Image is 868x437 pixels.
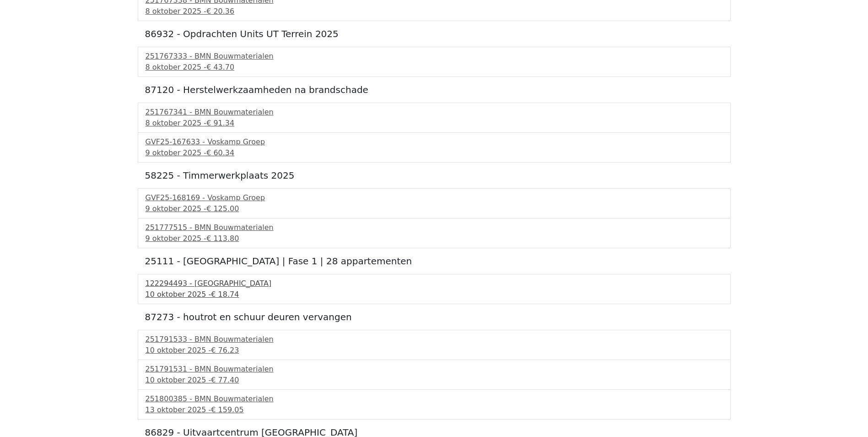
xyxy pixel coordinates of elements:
[146,222,723,244] a: 251777515 - BMN Bouwmaterialen9 oktober 2025 -€ 113.80
[211,290,239,299] span: € 18.74
[146,334,723,345] div: 251791533 - BMN Bouwmaterialen
[206,234,239,243] span: € 113.80
[146,51,723,62] div: 251767333 - BMN Bouwmaterialen
[146,107,723,118] div: 251767341 - BMN Bouwmaterialen
[206,7,234,16] span: € 20.36
[146,137,723,158] a: GVF25-167633 - Voskamp Groep9 oktober 2025 -€ 60.34
[146,107,723,129] a: 251767341 - BMN Bouwmaterialen8 oktober 2025 -€ 91.34
[146,278,723,300] a: 122294493 - [GEOGRAPHIC_DATA]10 oktober 2025 -€ 18.74
[206,63,234,71] span: € 43.70
[211,405,243,414] span: € 159.05
[146,404,723,415] div: 13 oktober 2025 -
[146,62,723,73] div: 8 oktober 2025 -
[146,278,723,289] div: 122294493 - [GEOGRAPHIC_DATA]
[146,345,723,356] div: 10 oktober 2025 -
[146,375,723,386] div: 10 oktober 2025 -
[145,311,723,322] h5: 87273 - houtrot en schuur deuren vervangen
[146,289,723,300] div: 10 oktober 2025 -
[146,364,723,375] div: 251791531 - BMN Bouwmaterialen
[145,256,723,267] h5: 25111 - [GEOGRAPHIC_DATA] | Fase 1 | 28 appartementen
[146,192,723,203] div: GVF25-168169 - Voskamp Groep
[146,192,723,214] a: GVF25-168169 - Voskamp Groep9 oktober 2025 -€ 125.00
[145,170,723,181] h5: 58225 - Timmerwerkplaats 2025
[206,204,239,213] span: € 125.00
[145,28,723,39] h5: 86932 - Opdrachten Units UT Terrein 2025
[146,51,723,73] a: 251767333 - BMN Bouwmaterialen8 oktober 2025 -€ 43.70
[146,222,723,233] div: 251777515 - BMN Bouwmaterialen
[146,393,723,415] a: 251800385 - BMN Bouwmaterialen13 oktober 2025 -€ 159.05
[146,147,723,158] div: 9 oktober 2025 -
[146,118,723,129] div: 8 oktober 2025 -
[211,376,239,384] span: € 77.40
[146,137,723,147] div: GVF25-167633 - Voskamp Groep
[146,334,723,356] a: 251791533 - BMN Bouwmaterialen10 oktober 2025 -€ 76.23
[146,203,723,214] div: 9 oktober 2025 -
[146,364,723,386] a: 251791531 - BMN Bouwmaterialen10 oktober 2025 -€ 77.40
[146,6,723,17] div: 8 oktober 2025 -
[206,148,234,157] span: € 60.34
[211,346,239,355] span: € 76.23
[146,393,723,404] div: 251800385 - BMN Bouwmaterialen
[145,84,723,95] h5: 87120 - Herstelwerkzaamheden na brandschade
[146,233,723,244] div: 9 oktober 2025 -
[206,119,234,127] span: € 91.34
